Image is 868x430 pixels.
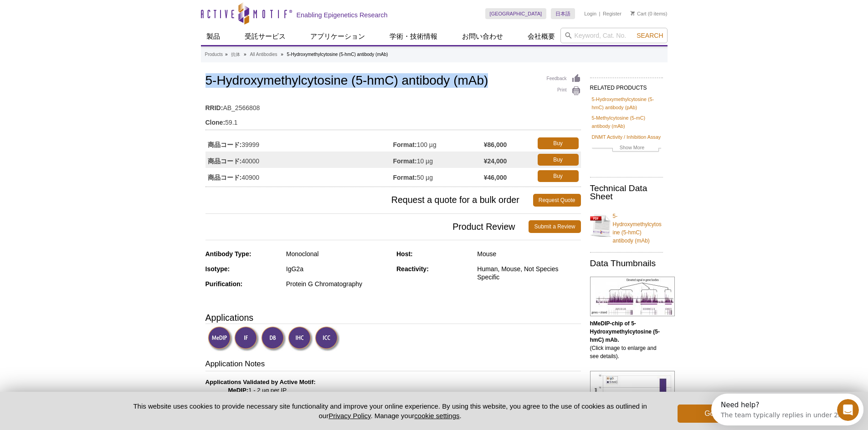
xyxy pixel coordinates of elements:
strong: 商品コード: [208,157,242,165]
p: (Click image to enlarge and see details). [590,319,663,360]
strong: 商品コード: [208,173,242,182]
h2: Technical Data Sheet [590,184,663,201]
p: This website uses cookies to provide necessary site functionality and improve your online experie... [118,401,663,420]
div: Human, Mouse, Not Species Specific [477,265,580,281]
a: Buy [538,137,579,149]
a: Submit a Review [529,220,580,233]
a: Print [547,86,581,96]
h2: Enabling Epigenetics Research [297,11,388,19]
a: 5-Hydroxymethylcytosine (5-hmC) antibody (mAb) [590,207,663,245]
img: Dot Blot Validated [261,326,286,351]
strong: Antibody Type: [205,250,252,258]
button: Got it! [678,405,750,423]
img: Your Cart [631,11,635,15]
div: IgG2a [286,265,390,273]
a: 受託サービス [239,28,291,45]
a: アプリケーション [305,28,370,45]
a: 学術・技術情報 [384,28,443,45]
a: Show More [592,143,661,154]
strong: Clone: [205,118,226,126]
button: Search [634,31,666,40]
strong: Isotype: [205,265,230,273]
td: 39999 [205,135,393,152]
span: Request a quote for a bulk order [205,194,533,207]
img: Immunofluorescence Validated [234,326,259,351]
td: AB_2566808 [205,98,581,113]
div: Protein G Chromatography [286,280,390,288]
a: 日本語 [551,8,575,19]
img: 5-Hydroxymethylcytosine (5-hmC) antibody (mAb) tested by hMeDIP-chip analysis. [590,277,675,316]
a: Privacy Policy [329,412,370,420]
a: Login [584,10,596,17]
strong: Format: [393,141,417,149]
a: 会社概要 [522,28,560,45]
b: Applications Validated by Active Motif: [205,379,316,385]
strong: Host: [396,250,413,258]
a: Buy [538,170,579,182]
td: 40000 [205,152,393,168]
img: 5-Hydroxymethylcytosine (5-hmC) antibody (mAb) tested by MeDIP analysis. [590,371,675,422]
strong: ¥86,000 [484,141,507,149]
strong: Format: [393,157,417,165]
strong: MeDIP: [228,387,249,394]
a: Request Quote [533,194,581,207]
button: cookie settings [414,412,459,420]
h3: Application Notes [205,359,581,371]
strong: RRID: [205,104,223,112]
a: Products [205,51,223,59]
iframe: Intercom live chat [837,399,859,421]
div: Need help? [10,8,133,15]
li: | [599,8,601,19]
td: 100 µg [393,135,484,152]
h2: RELATED PRODUCTS [590,77,663,94]
div: Open Intercom Messenger [4,4,160,29]
a: [GEOGRAPHIC_DATA] [485,8,547,19]
li: » [244,52,247,57]
a: Feedback [547,74,581,84]
h3: Applications [205,311,581,324]
div: Monoclonal [286,250,390,258]
div: Mouse [477,250,580,258]
td: 50 µg [393,168,484,184]
strong: ¥46,000 [484,173,507,182]
strong: Format: [393,173,417,182]
p: 1 - 2 µg per IP 10 µg per IP 0.2 µg/ml dilution [205,378,581,411]
h2: Data Thumbnails [590,259,663,268]
td: 10 µg [393,152,484,168]
li: (0 items) [631,8,668,19]
td: 59.1 [205,113,581,127]
input: Keyword, Cat. No. [560,28,668,43]
li: 5-Hydroxymethylcytosine (5-hmC) antibody (mAb) [287,52,388,57]
strong: ¥24,000 [484,157,507,165]
li: » [225,52,228,57]
span: Search [637,32,663,39]
b: hMeDIP-chip of 5-Hydroxymethylcytosine (5-hmC) mAb. [590,320,660,343]
td: 40900 [205,168,393,184]
a: 5-Hydroxymethylcytosine (5-hmC) antibody (pAb) [592,95,661,111]
a: Buy [538,154,579,166]
iframe: Intercom live chat discovery launcher [711,394,863,425]
img: Immunocytochemistry Validated [315,326,340,351]
a: DNMT Activity / Inhibition Assay [592,133,661,141]
a: Cart [631,10,647,17]
h1: 5-Hydroxymethylcytosine (5-hmC) antibody (mAb) [205,74,581,89]
strong: 商品コード: [208,141,242,149]
a: 抗体 [231,51,240,59]
a: 5-Methylcytosine (5-mC) antibody (mAb) [592,114,661,130]
strong: Purification: [205,280,243,288]
span: Product Review [205,220,529,233]
strong: Reactivity: [396,265,429,273]
a: All Antibodies [250,51,277,59]
a: お問い合わせ [457,28,508,45]
img: Immunohistochemistry Validated [288,326,313,351]
div: The team typically replies in under 2m [10,15,133,25]
a: 製品 [201,28,226,45]
li: » [281,52,283,57]
a: Register [603,10,621,17]
img: Methyl-DNA Immunoprecipitation Validated [208,326,233,351]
